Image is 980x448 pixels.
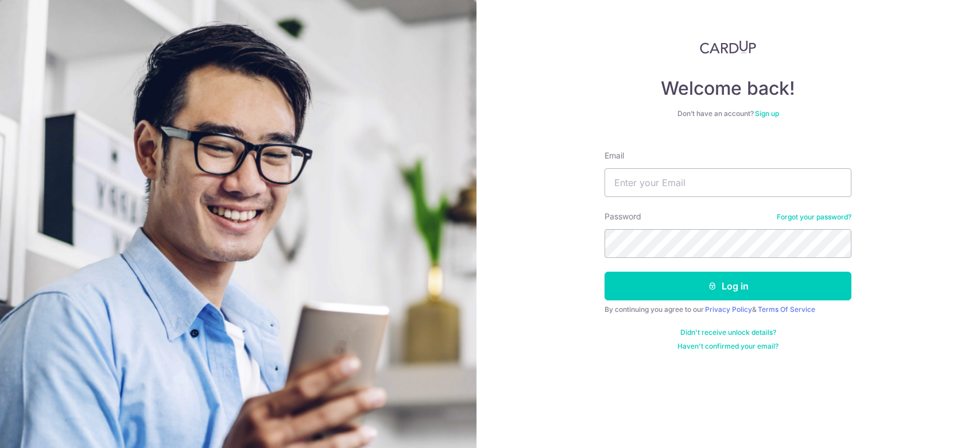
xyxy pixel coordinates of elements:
a: Didn't receive unlock details? [680,328,776,337]
label: Email [605,150,624,161]
img: CardUp Logo [700,40,756,54]
input: Enter your Email [605,168,851,197]
a: Haven't confirmed your email? [677,342,778,351]
a: Forgot your password? [777,213,851,222]
label: Password [605,211,641,222]
h4: Welcome back! [605,77,851,100]
a: Terms Of Service [758,305,815,314]
div: Don’t have an account? [605,109,851,118]
a: Sign up [755,109,779,118]
button: Log in [605,272,851,300]
div: By continuing you agree to our & [605,305,851,314]
a: Privacy Policy [705,305,752,314]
